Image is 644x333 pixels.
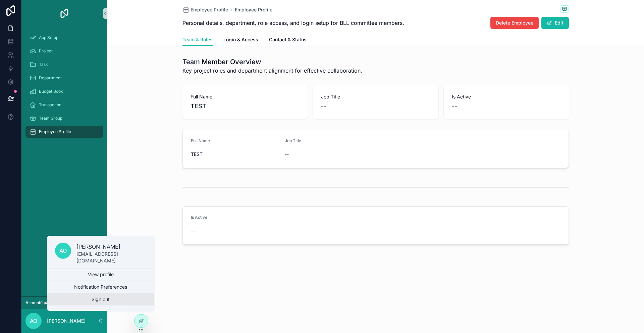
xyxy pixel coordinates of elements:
[25,32,103,44] a: App Setup
[182,57,362,67] h1: Team Member Overview
[182,36,213,43] span: Team & Roles
[39,62,48,67] span: Task
[191,6,228,13] span: Employee Profile
[191,151,279,158] span: TEST
[47,318,86,324] p: [PERSON_NAME]
[235,6,272,13] a: Employee Profile
[452,93,561,100] span: Is Active
[30,317,37,325] span: AO
[39,35,58,40] span: App Setup
[47,268,154,281] a: View profile
[25,85,103,97] a: Budget Book
[39,89,63,94] span: Budget Book
[25,99,103,111] a: Transaction
[191,138,210,143] span: Full Name
[47,293,154,305] button: Sign out
[496,19,533,26] span: Delete Employee
[191,93,300,100] span: Full Name
[39,129,71,134] span: Employee Profile
[269,36,307,43] span: Contact & Status
[321,101,326,111] span: --
[25,45,103,57] a: Project
[285,138,301,143] span: Job Title
[321,93,430,100] span: Job Title
[223,34,258,47] a: Login & Access
[21,296,107,309] a: Alimenté par
[541,17,569,29] button: Edit
[39,116,62,121] span: Team Group
[182,34,213,46] a: Team & Roles
[39,102,61,108] span: Transaction
[191,101,300,111] span: TEST
[182,6,228,13] a: Employee Profile
[182,67,362,75] span: Key project roles and department alignment for effective collaboration.
[191,227,195,234] span: --
[223,36,258,43] span: Login & Access
[25,126,103,138] a: Employee Profile
[76,243,146,251] p: [PERSON_NAME]
[76,251,146,264] p: [EMAIL_ADDRESS][DOMAIN_NAME]
[25,112,103,124] a: Team Group
[191,215,207,220] span: Is Active
[39,75,62,81] span: Department
[452,101,457,111] span: --
[285,151,289,158] span: --
[39,48,53,54] span: Project
[25,72,103,84] a: Department
[21,27,107,147] div: contenu déroulant
[182,19,404,27] span: Personal details, department, role access, and login setup for BLL committee members.
[47,281,154,293] button: Notification Preferences
[59,8,70,19] img: Logo de l'application
[490,17,539,29] button: Delete Employee
[269,34,307,47] a: Contact & Status
[59,247,67,255] span: AO
[25,58,103,71] a: Task
[25,300,50,305] font: Alimenté par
